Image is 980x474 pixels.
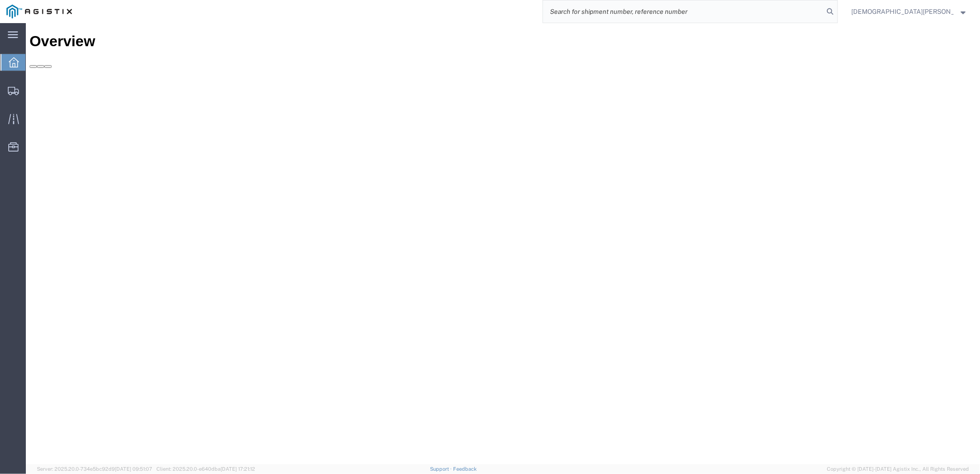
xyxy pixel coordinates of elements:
img: logo [6,5,72,18]
button: [DEMOGRAPHIC_DATA][PERSON_NAME] [851,6,967,17]
span: Client: 2025.20.0-e640dba [156,466,255,472]
input: Search for shipment number, reference number [543,0,824,23]
span: [DATE] 17:21:12 [221,466,255,472]
span: Christian Ovalles [851,6,954,17]
iframe: FS Legacy Container [26,23,980,464]
span: [DATE] 09:51:07 [115,466,152,472]
span: Copyright © [DATE]-[DATE] Agistix Inc., All Rights Reserved [827,465,969,473]
a: Support [430,466,453,472]
span: Server: 2025.20.0-734e5bc92d9 [37,466,152,472]
a: Feedback [453,466,477,472]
